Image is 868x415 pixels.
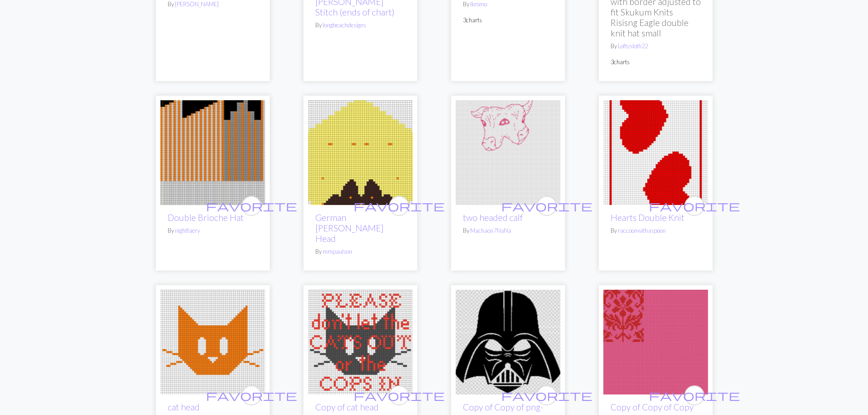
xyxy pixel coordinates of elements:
[456,100,560,205] img: two headed calf
[241,196,262,216] button: favourite
[175,227,200,234] a: nightfaery
[354,386,445,405] i: favourite
[241,385,262,405] button: favourite
[206,386,297,405] i: favourite
[603,290,708,395] img: Filet Floral
[206,388,297,402] span: favorite
[618,42,648,50] a: Loftysloth22
[649,197,740,215] i: favourite
[354,199,445,213] span: favorite
[537,196,557,216] button: favourite
[354,388,445,402] span: favorite
[649,386,740,405] i: favourite
[160,337,265,345] a: Cat Head
[315,21,406,30] p: By
[308,147,413,156] a: German Shepard Head
[603,100,708,205] img: Hearts Double Knit
[537,385,557,405] button: favourite
[456,337,560,345] a: png-clipart-darth-vader-illustration-anakin-skywalker-yoda-drawing-star-wars-darth-vader-head-fic...
[470,0,487,8] a: lkromo
[684,385,704,405] button: favourite
[315,212,384,244] a: German [PERSON_NAME] Head
[168,212,244,223] a: Double Brioche Hat
[618,227,666,234] a: raccoonwithaspoon
[611,42,701,51] p: By
[354,197,445,215] i: favourite
[501,386,592,405] i: favourite
[501,388,592,402] span: favorite
[389,385,409,405] button: favourite
[168,226,258,235] p: By
[501,197,592,215] i: favourite
[389,196,409,216] button: favourite
[603,147,708,156] a: Hearts Double Knit
[611,212,684,223] a: Hearts Double Knit
[308,100,413,205] img: German Shepard Head
[206,199,297,213] span: favorite
[323,248,352,255] a: mmpaulson
[470,227,511,234] a: Machaon7NaNa
[160,100,265,205] img: Double Brioche Hat
[501,199,592,213] span: favorite
[684,196,704,216] button: favourite
[168,402,200,412] a: cat head
[206,197,297,215] i: favourite
[463,226,553,235] p: By
[160,290,265,395] img: Cat Head
[649,388,740,402] span: favorite
[323,21,366,29] a: longbeachdesigns
[463,16,553,25] p: 3 charts
[603,337,708,345] a: Filet Floral
[175,0,219,8] a: [PERSON_NAME]
[456,147,560,156] a: two headed calf
[456,290,560,395] img: png-clipart-darth-vader-illustration-anakin-skywalker-yoda-drawing-star-wars-darth-vader-head-fic...
[308,337,413,345] a: Cats and Cops
[308,290,413,395] img: Cats and Cops
[649,199,740,213] span: favorite
[463,212,523,223] a: two headed calf
[611,58,701,67] p: 3 charts
[315,247,406,256] p: By
[611,226,701,235] p: By
[160,147,265,156] a: Double Brioche Hat
[315,402,379,412] a: Copy of cat head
